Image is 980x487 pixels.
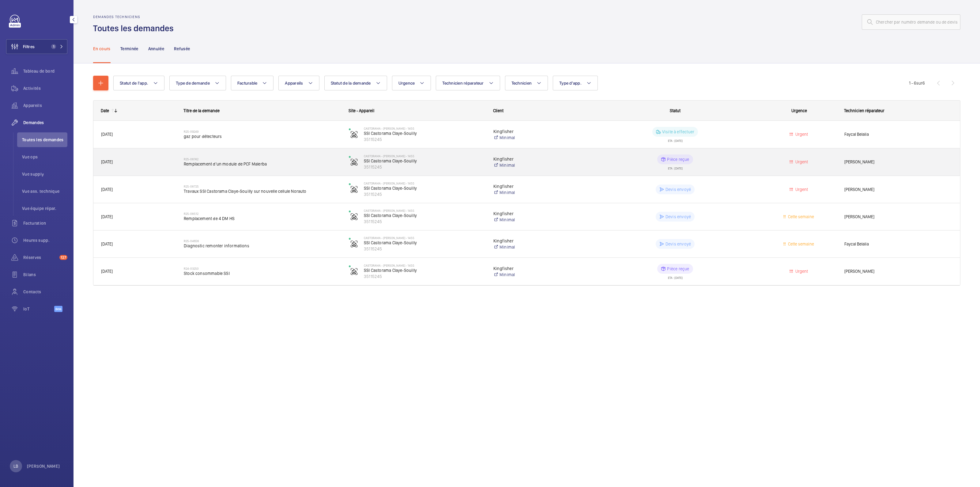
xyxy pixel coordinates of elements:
span: [DATE] [101,214,113,219]
a: Minimal [493,272,589,278]
img: fire_alarm.svg [350,131,358,138]
span: Type de demande [176,81,210,86]
div: ETA : [DATE] [668,164,683,170]
span: Client [493,108,503,113]
span: Vue supply [22,171,67,177]
span: Vue ops [22,154,67,160]
p: Visite à effectuer [662,129,694,135]
span: Vue équipe répar. [22,205,67,211]
p: [PERSON_NAME] [27,463,60,469]
button: Technicien [505,76,548,90]
a: Minimal [493,189,589,196]
span: [DATE] [101,242,113,246]
p: Kingfisher [493,128,589,135]
div: ETA : [DATE] [668,274,683,279]
h2: R25-04656 [184,239,341,243]
h2: R25-08742 [184,157,341,161]
p: SSI Castorama Claye-Souilly [364,212,485,219]
span: Appareils [23,102,67,108]
span: Statut de l'app. [120,81,148,86]
h2: R25-08512 [184,212,341,215]
a: Minimal [493,162,589,168]
span: [PERSON_NAME] [844,186,952,193]
span: [PERSON_NAME] [844,158,952,166]
img: fire_alarm.svg [350,268,358,275]
p: 35115245 [364,136,485,143]
a: Minimal [493,135,589,141]
span: 1 [51,44,56,49]
span: Appareils [285,81,303,86]
span: Titre de la demande [183,108,220,113]
span: Cette semaine [787,242,814,246]
span: Tableau de bord [23,68,67,74]
input: Chercher par numéro demande ou de devis [862,14,960,30]
a: Minimal [493,244,589,250]
span: Faycal Belalia [844,131,952,138]
p: SSI Castorama Claye-Souilly [364,267,485,273]
p: Kingfisher [493,211,589,217]
span: Bilans [23,272,67,278]
button: Statut de la demande [324,76,387,90]
span: Facturable [237,81,258,86]
p: Castorama - [PERSON_NAME] - 1455 [364,236,485,240]
span: Filtres [23,44,35,50]
p: Pièce reçue [667,266,689,272]
button: Statut de l'app. [113,76,164,90]
p: Castorama - [PERSON_NAME] - 1455 [364,154,485,158]
span: 1 - 6 6 [909,81,925,85]
button: Urgence [392,76,431,90]
span: [DATE] [101,187,113,192]
span: IoT [23,306,54,312]
p: 35115245 [364,246,485,252]
h2: R25-08725 [184,185,341,188]
span: [DATE] [101,269,113,274]
span: Réserves [23,254,57,261]
span: Travaux SSI Castorama Claye-Souilly sur nouvelle cellule Norauto [184,188,341,194]
p: Castorama - [PERSON_NAME] - 1455 [364,127,485,130]
a: Minimal [493,217,589,223]
img: fire_alarm.svg [350,240,358,248]
span: Diagnostic remonter informations [184,243,341,249]
span: sur [916,81,922,86]
span: [PERSON_NAME] [844,268,952,275]
img: fire_alarm.svg [350,158,358,166]
span: Statut [670,108,680,113]
p: Refusée [174,46,190,52]
p: Devis envoyé [665,186,691,192]
span: Contacts [23,289,67,295]
span: Urgent [794,187,808,192]
button: Technicien réparateur [436,76,500,90]
p: Devis envoyé [665,214,691,220]
div: ETA : [DATE] [668,137,683,142]
p: Castorama - [PERSON_NAME] - 1455 [364,264,485,267]
span: Beta [54,306,62,312]
span: Urgent [794,132,808,137]
span: Remplacement de 4 DM HS [184,215,341,222]
span: Faycal Belalia [844,241,952,248]
span: Type d'app. [559,81,582,86]
p: Annulée [148,46,164,52]
p: Kingfisher [493,156,589,162]
p: SSI Castorama Claye-Souilly [364,130,485,136]
span: Urgence [398,81,415,86]
span: Stock consommable SSI [184,270,341,276]
span: 127 [59,255,67,260]
p: Terminée [120,46,138,52]
p: Castorama - [PERSON_NAME] - 1455 [364,181,485,185]
span: Technicien réparateur [844,108,884,113]
span: Technicien réparateur [442,81,484,86]
p: LB [13,463,18,469]
p: 35115245 [364,164,485,170]
p: Devis envoyé [665,241,691,247]
h2: R24-03250 [184,267,341,270]
button: Filtres1 [6,39,67,54]
span: Remplacement d'un module de PCF Malerba [184,161,341,167]
h2: R25-09249 [184,130,341,133]
span: [DATE] [101,132,113,137]
span: Cette semaine [787,214,814,219]
span: Demandes [23,120,67,126]
p: Kingfisher [493,265,589,272]
span: Technicien [511,81,532,86]
span: Activités [23,85,67,91]
h2: Demandes techniciens [93,15,177,19]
